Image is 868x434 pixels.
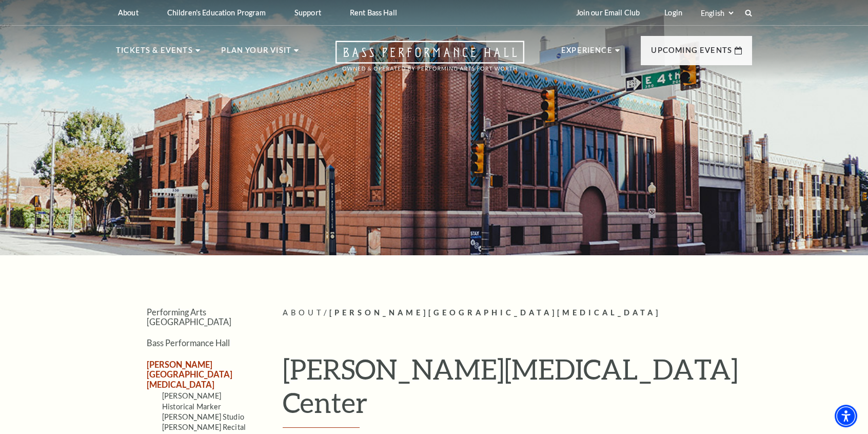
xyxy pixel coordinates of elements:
[167,8,266,17] p: Children's Education Program
[162,391,221,410] a: [PERSON_NAME] Historical Marker
[299,41,561,81] a: Open this option
[283,308,324,317] span: About
[329,308,661,317] span: [PERSON_NAME][GEOGRAPHIC_DATA][MEDICAL_DATA]
[116,44,193,63] p: Tickets & Events
[835,405,857,427] div: Accessibility Menu
[283,307,752,319] p: /
[147,307,231,327] a: Performing Arts [GEOGRAPHIC_DATA]
[283,352,752,428] h1: [PERSON_NAME][MEDICAL_DATA] Center
[651,44,732,63] p: Upcoming Events
[294,8,321,17] p: Support
[699,8,735,18] select: Select:
[147,338,230,348] a: Bass Performance Hall
[221,44,291,63] p: Plan Your Visit
[561,44,613,63] p: Experience
[147,360,232,389] a: [PERSON_NAME][GEOGRAPHIC_DATA][MEDICAL_DATA]
[118,8,139,17] p: About
[350,8,397,17] p: Rent Bass Hall
[162,412,244,421] a: [PERSON_NAME] Studio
